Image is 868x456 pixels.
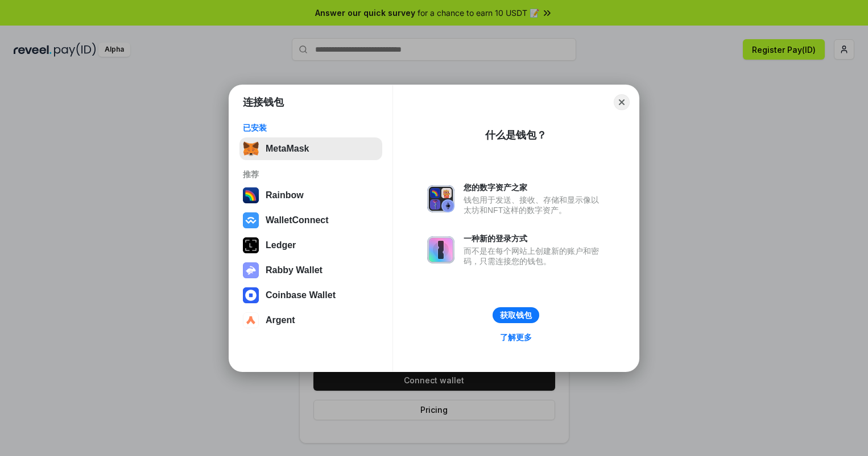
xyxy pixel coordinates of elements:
button: Coinbase Wallet [239,284,382,307]
div: Argent [266,315,295,325]
div: Rainbow [266,190,304,200]
button: WalletConnect [239,209,382,232]
div: 您的数字资产之家 [464,182,605,193]
div: Ledger [266,240,296,250]
div: Rabby Wallet [266,265,323,275]
div: Coinbase Wallet [266,290,336,300]
img: svg+xml,%3Csvg%20xmlns%3D%22http%3A%2F%2Fwww.w3.org%2F2000%2Fsvg%22%20fill%3D%22none%22%20viewBox... [427,185,454,212]
a: 了解更多 [493,330,539,345]
div: 了解更多 [500,332,532,342]
button: MetaMask [239,137,382,160]
img: svg+xml,%3Csvg%20width%3D%2228%22%20height%3D%2228%22%20viewBox%3D%220%200%2028%2028%22%20fill%3D... [243,312,259,328]
div: 已安装 [243,123,379,133]
div: 而不是在每个网站上创建新的账户和密码，只需连接您的钱包。 [464,246,605,266]
div: MetaMask [266,144,309,154]
h1: 连接钱包 [243,95,284,109]
button: Rainbow [239,184,382,207]
div: WalletConnect [266,215,329,225]
img: svg+xml,%3Csvg%20width%3D%2228%22%20height%3D%2228%22%20viewBox%3D%220%200%2028%2028%22%20fill%3D... [243,212,259,228]
img: svg+xml,%3Csvg%20width%3D%2228%22%20height%3D%2228%22%20viewBox%3D%220%200%2028%2028%22%20fill%3D... [243,287,259,303]
img: svg+xml,%3Csvg%20xmlns%3D%22http%3A%2F%2Fwww.w3.org%2F2000%2Fsvg%22%20fill%3D%22none%22%20viewBox... [427,236,454,263]
button: Ledger [239,234,382,257]
img: svg+xml,%3Csvg%20xmlns%3D%22http%3A%2F%2Fwww.w3.org%2F2000%2Fsvg%22%20fill%3D%22none%22%20viewBox... [243,262,259,278]
div: 一种新的登录方式 [464,233,605,244]
button: Rabby Wallet [239,259,382,282]
button: Argent [239,309,382,332]
button: 获取钱包 [493,307,539,323]
div: 什么是钱包？ [485,128,547,142]
img: svg+xml,%3Csvg%20xmlns%3D%22http%3A%2F%2Fwww.w3.org%2F2000%2Fsvg%22%20width%3D%2228%22%20height%3... [243,237,259,253]
div: 获取钱包 [500,310,532,320]
div: 推荐 [243,169,379,179]
div: 钱包用于发送、接收、存储和显示像以太坊和NFT这样的数字资产。 [464,195,605,215]
img: svg+xml,%3Csvg%20fill%3D%22none%22%20height%3D%2233%22%20viewBox%3D%220%200%2035%2033%22%20width%... [243,141,259,157]
button: Close [614,94,630,110]
img: svg+xml,%3Csvg%20width%3D%22120%22%20height%3D%22120%22%20viewBox%3D%220%200%20120%20120%22%20fil... [243,187,259,203]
